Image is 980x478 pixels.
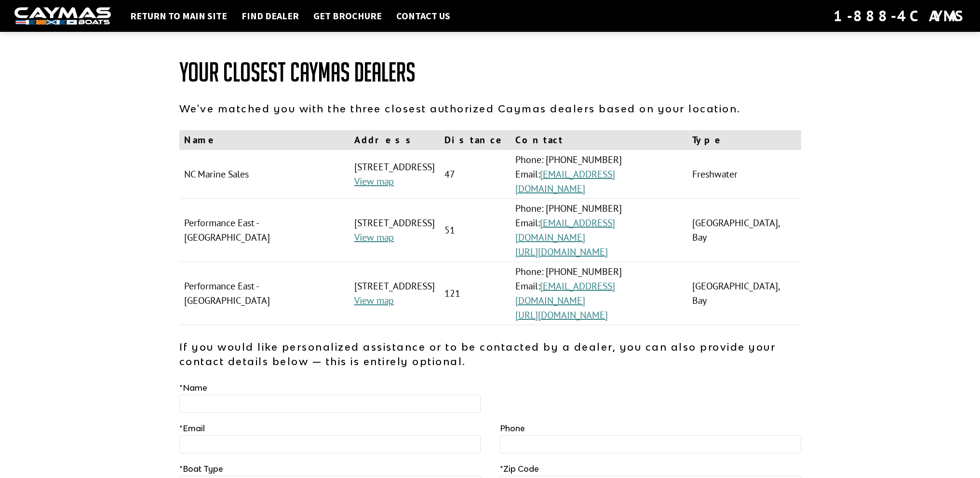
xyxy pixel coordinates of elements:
td: 51 [440,199,510,262]
label: Boat Type [179,463,223,475]
td: Performance East - [GEOGRAPHIC_DATA] [179,262,349,325]
td: 47 [440,150,510,199]
td: [STREET_ADDRESS] [349,150,440,199]
p: We've matched you with the three closest authorized Caymas dealers based on your location. [179,101,801,116]
p: If you would like personalized assistance or to be contacted by a dealer, you can also provide yo... [179,340,801,369]
td: Phone: [PHONE_NUMBER] Email: [510,262,688,325]
th: Distance [440,130,510,150]
a: Find Dealer [237,10,304,22]
td: [GEOGRAPHIC_DATA], Bay [687,262,801,325]
label: Phone [500,423,525,434]
a: View map [354,231,394,244]
th: Address [349,130,440,150]
td: Freshwater [687,150,801,199]
a: [URL][DOMAIN_NAME] [515,246,608,258]
a: [EMAIL_ADDRESS][DOMAIN_NAME] [515,217,615,244]
a: View map [354,294,394,307]
th: Type [687,130,801,150]
label: Zip Code [500,463,539,475]
td: [GEOGRAPHIC_DATA], Bay [687,199,801,262]
th: Name [179,130,349,150]
img: white-logo-c9c8dbefe5ff5ceceb0f0178aa75bf4bb51f6bca0971e226c86eb53dfe498488.png [14,7,111,25]
td: 121 [440,262,510,325]
a: Return to main site [125,10,232,22]
a: View map [354,175,394,188]
a: Get Brochure [309,10,387,22]
h1: Your Closest Caymas Dealers [179,58,801,87]
td: [STREET_ADDRESS] [349,262,440,325]
a: [URL][DOMAIN_NAME] [515,309,608,321]
td: Phone: [PHONE_NUMBER] Email: [510,150,688,199]
div: 1-888-4CAYMAS [833,5,966,27]
td: Performance East - [GEOGRAPHIC_DATA] [179,199,349,262]
a: [EMAIL_ADDRESS][DOMAIN_NAME] [515,280,615,307]
td: [STREET_ADDRESS] [349,199,440,262]
td: Phone: [PHONE_NUMBER] Email: [510,199,688,262]
a: Contact Us [391,10,455,22]
a: [EMAIL_ADDRESS][DOMAIN_NAME] [515,168,615,195]
th: Contact [510,130,688,150]
td: NC Marine Sales [179,150,349,199]
label: Email [179,423,205,434]
label: Name [179,382,207,394]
